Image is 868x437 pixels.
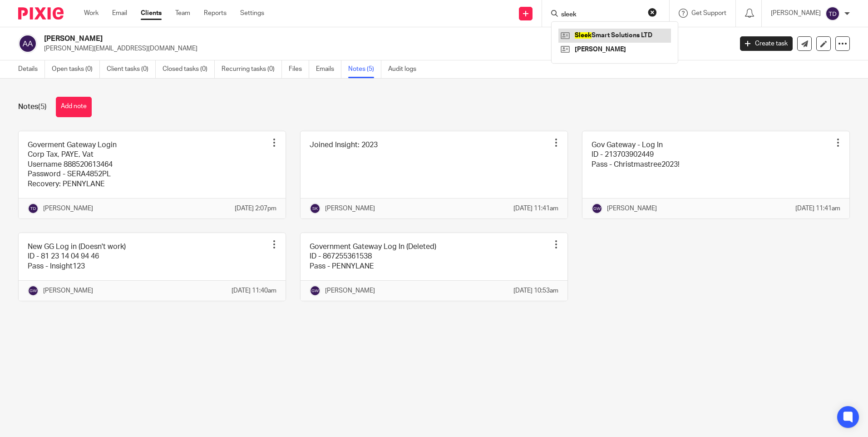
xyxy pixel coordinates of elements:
a: Closed tasks (0) [163,60,215,78]
h1: Notes [18,102,47,112]
span: (5) [38,103,47,110]
p: [DATE] 10:53am [513,286,558,295]
img: svg%3E [310,285,321,296]
a: Create task [740,36,793,51]
p: [PERSON_NAME] [43,204,93,213]
input: Search [560,11,642,19]
h2: [PERSON_NAME] [44,34,590,44]
p: [DATE] 11:40am [232,286,276,295]
p: [PERSON_NAME] [325,286,375,295]
button: Clear [648,8,657,17]
a: Details [18,60,45,78]
p: [DATE] 2:07pm [235,204,276,213]
p: [PERSON_NAME] [325,204,375,213]
a: Client tasks (0) [107,60,156,78]
a: Clients [141,9,162,18]
img: svg%3E [28,203,39,214]
a: Files [289,60,309,78]
span: Get Support [691,10,726,16]
p: [DATE] 11:41am [795,204,840,213]
a: Team [175,9,190,18]
a: Settings [240,9,264,18]
p: [PERSON_NAME] [43,286,93,295]
p: [PERSON_NAME] [607,204,657,213]
a: Recurring tasks (0) [222,60,282,78]
img: svg%3E [592,203,602,214]
button: Add note [56,97,92,117]
a: Email [112,9,127,18]
a: Emails [316,60,341,78]
a: Work [84,9,99,18]
a: Reports [204,9,227,18]
p: [PERSON_NAME][EMAIL_ADDRESS][DOMAIN_NAME] [44,44,726,53]
p: [PERSON_NAME] [771,9,821,18]
img: svg%3E [28,285,39,296]
a: Audit logs [388,60,423,78]
img: svg%3E [310,203,321,214]
p: [DATE] 11:41am [513,204,558,213]
img: svg%3E [18,34,37,53]
a: Notes (5) [348,60,381,78]
a: Open tasks (0) [52,60,100,78]
img: Pixie [18,7,64,20]
img: svg%3E [825,6,840,21]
